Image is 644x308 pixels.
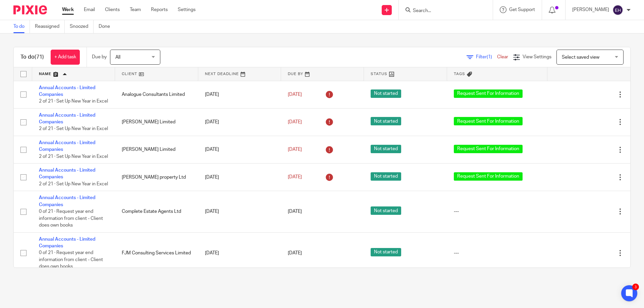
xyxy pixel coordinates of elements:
td: [DATE] [198,164,281,191]
span: Request Sent For Information [454,172,523,181]
a: + Add task [51,50,80,65]
a: Annual Accounts - Limited Companies [39,113,95,124]
div: --- [454,208,541,215]
span: 0 of 21 · Request year end information from client - Client does own books [39,251,103,269]
h1: To do [20,54,44,61]
span: Tags [454,72,465,76]
a: Reassigned [35,20,65,33]
span: All [115,55,120,60]
span: (1) [487,55,492,59]
span: Not started [371,206,401,215]
a: Work [62,6,74,13]
img: Pixie [13,5,47,14]
span: [DATE] [288,209,302,214]
a: Annual Accounts - Limited Companies [39,85,95,97]
td: [DATE] [198,81,281,108]
span: Not started [371,145,401,153]
a: Reports [151,6,168,13]
span: Request Sent For Information [454,89,523,98]
a: Team [130,6,141,13]
input: Search [412,8,473,14]
td: [DATE] [198,108,281,136]
td: FJM Consulting Services Limited [115,232,198,273]
span: View Settings [523,55,551,59]
a: Clear [497,55,508,59]
td: [PERSON_NAME] Limited [115,136,198,163]
span: Get Support [509,7,535,12]
span: 2 of 21 · Set Up New Year in Excel [39,154,108,159]
div: --- [454,250,541,256]
p: [PERSON_NAME] [572,6,609,13]
span: [DATE] [288,147,302,152]
a: Snoozed [70,20,94,33]
td: Complete Estate Agents Ltd [115,191,198,232]
a: Annual Accounts - Limited Companies [39,237,95,248]
a: Settings [178,6,196,13]
span: [DATE] [288,251,302,255]
a: Done [99,20,115,33]
td: Analogue Consultants Limited [115,81,198,108]
img: svg%3E [612,5,623,15]
span: [DATE] [288,120,302,124]
a: Annual Accounts - Limited Companies [39,168,95,179]
td: [DATE] [198,232,281,273]
span: [DATE] [288,92,302,97]
span: Not started [371,172,401,181]
span: 2 of 21 · Set Up New Year in Excel [39,127,108,131]
a: Email [84,6,95,13]
span: Not started [371,89,401,98]
span: Request Sent For Information [454,117,523,125]
td: [PERSON_NAME] property Ltd [115,164,198,191]
span: (71) [35,54,44,60]
span: 2 of 21 · Set Up New Year in Excel [39,182,108,186]
span: Select saved view [562,55,599,60]
td: [DATE] [198,191,281,232]
span: [DATE] [288,175,302,180]
td: [PERSON_NAME] Limited [115,108,198,136]
span: 0 of 21 · Request year end information from client - Client does own books [39,209,103,228]
span: Request Sent For Information [454,145,523,153]
span: Not started [371,248,401,256]
td: [DATE] [198,136,281,163]
span: Not started [371,117,401,125]
a: To do [13,20,30,33]
a: Annual Accounts - Limited Companies [39,140,95,152]
span: Filter [476,55,497,59]
a: Clients [105,6,120,13]
a: Annual Accounts - Limited Companies [39,195,95,207]
div: 3 [632,284,639,290]
p: Due by [92,54,107,60]
span: 2 of 21 · Set Up New Year in Excel [39,99,108,104]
